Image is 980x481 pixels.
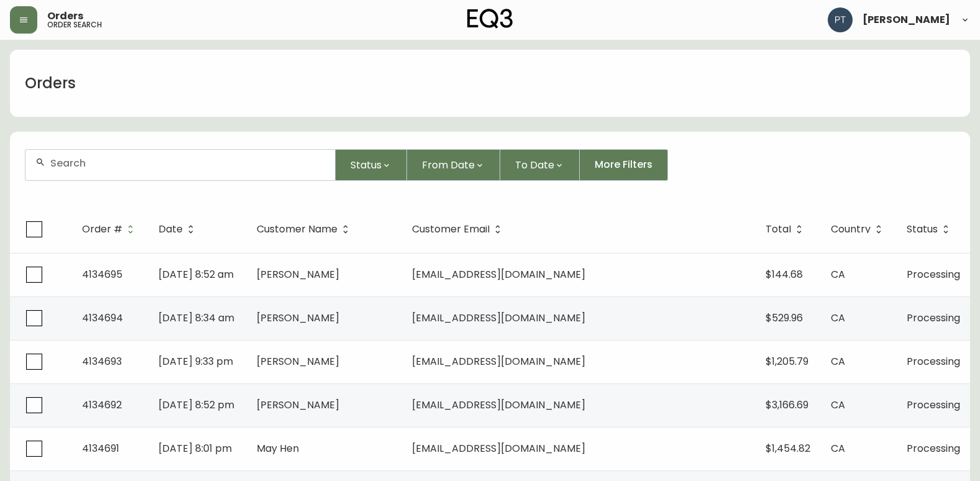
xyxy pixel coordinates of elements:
span: Country [831,224,887,235]
span: [DATE] 8:34 am [158,311,234,325]
span: Order # [82,226,122,233]
span: Customer Name [257,224,354,235]
span: $144.68 [766,267,803,282]
span: CA [831,267,845,282]
span: To Date [515,157,554,173]
span: [DATE] 8:01 pm [158,441,232,456]
span: Processing [907,398,960,412]
span: Processing [907,267,960,282]
span: Country [831,226,871,233]
span: CA [831,311,845,325]
button: More Filters [580,149,668,181]
span: Customer Email [412,226,490,233]
span: [PERSON_NAME] [257,267,339,282]
span: $1,454.82 [766,441,810,456]
span: Date [158,226,183,233]
span: Total [766,224,807,235]
h1: Orders [25,73,76,94]
span: More Filters [595,158,653,172]
span: 4134695 [82,267,122,282]
span: [EMAIL_ADDRESS][DOMAIN_NAME] [412,267,585,282]
span: 4134693 [82,354,122,369]
span: $3,166.69 [766,398,808,412]
span: Processing [907,311,960,325]
span: [DATE] 8:52 pm [158,398,234,412]
span: [DATE] 9:33 pm [158,354,233,369]
span: 4134691 [82,441,119,456]
span: Date [158,224,199,235]
span: Status [907,224,954,235]
span: $529.96 [766,311,803,325]
span: Status [350,157,382,173]
span: CA [831,441,845,456]
span: From Date [422,157,475,173]
span: Order # [82,224,139,235]
span: 4134694 [82,311,123,325]
span: [PERSON_NAME] [257,354,339,369]
button: From Date [407,149,500,181]
span: [DATE] 8:52 am [158,267,234,282]
span: [EMAIL_ADDRESS][DOMAIN_NAME] [412,354,585,369]
span: 4134692 [82,398,122,412]
span: [EMAIL_ADDRESS][DOMAIN_NAME] [412,311,585,325]
span: Total [766,226,791,233]
img: 986dcd8e1aab7847125929f325458823 [828,7,853,32]
span: [PERSON_NAME] [257,398,339,412]
span: [PERSON_NAME] [863,15,950,25]
span: [PERSON_NAME] [257,311,339,325]
span: [EMAIL_ADDRESS][DOMAIN_NAME] [412,398,585,412]
span: May Hen [257,441,299,456]
span: Customer Email [412,224,506,235]
button: To Date [500,149,580,181]
span: CA [831,354,845,369]
span: CA [831,398,845,412]
span: Processing [907,354,960,369]
span: Customer Name [257,226,337,233]
span: Orders [47,11,83,21]
h5: order search [47,21,102,29]
span: Status [907,226,938,233]
img: logo [467,9,513,29]
input: Search [50,157,325,169]
button: Status [336,149,407,181]
span: [EMAIL_ADDRESS][DOMAIN_NAME] [412,441,585,456]
span: Processing [907,441,960,456]
span: $1,205.79 [766,354,808,369]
